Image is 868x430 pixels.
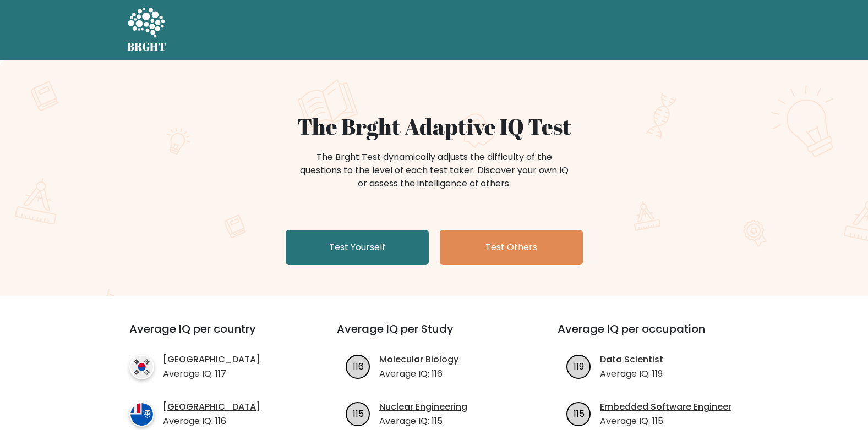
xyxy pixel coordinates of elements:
[574,407,585,420] text: 115
[163,367,260,381] p: Average IQ: 117
[163,400,260,414] a: [GEOGRAPHIC_DATA]
[353,360,364,372] text: 116
[379,367,458,381] p: Average IQ: 116
[379,415,467,428] p: Average IQ: 115
[127,4,167,56] a: BRGHT
[163,353,260,366] a: [GEOGRAPHIC_DATA]
[353,407,364,420] text: 115
[166,113,703,140] h1: The Brght Adaptive IQ Test
[379,400,467,414] a: Nuclear Engineering
[286,230,429,265] a: Test Yourself
[574,360,584,372] text: 119
[600,353,663,366] a: Data Scientist
[600,367,663,381] p: Average IQ: 119
[337,322,531,349] h3: Average IQ per Study
[379,353,458,366] a: Molecular Biology
[440,230,583,265] a: Test Others
[600,415,731,428] p: Average IQ: 115
[129,322,297,349] h3: Average IQ per country
[558,322,752,349] h3: Average IQ per occupation
[163,415,260,428] p: Average IQ: 116
[297,151,572,190] div: The Brght Test dynamically adjusts the difficulty of the questions to the level of each test take...
[129,355,154,379] img: country
[127,40,167,53] h5: BRGHT
[600,400,731,414] a: Embedded Software Engineer
[129,402,154,427] img: country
